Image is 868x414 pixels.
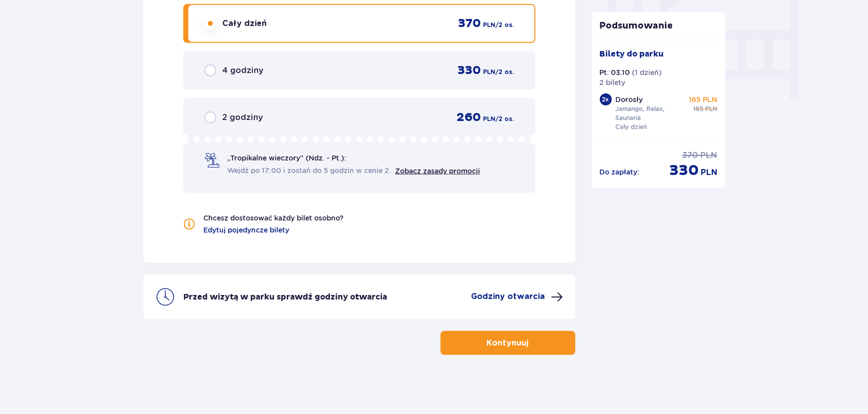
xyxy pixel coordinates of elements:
[155,287,175,307] img: clock icon
[222,65,263,76] p: 4 godziny
[616,122,647,131] p: Cały dzień
[487,337,529,348] p: Kontynuuj
[395,167,480,175] a: Zobacz zasady promocji
[600,67,630,77] p: Pt. 03.10
[222,18,267,29] p: Cały dzień
[227,153,346,163] p: „Tropikalne wieczory" (Ndz. - Pt.):
[632,67,662,77] p: ( 1 dzień )
[600,93,612,105] div: 2 x
[669,161,699,180] p: 330
[496,20,514,29] p: / 2 os.
[592,20,726,32] p: Podsumowanie
[458,16,481,31] p: 370
[458,63,481,78] p: 330
[471,291,563,303] button: Godziny otwarcia
[222,112,263,123] p: 2 godziny
[440,331,575,355] button: Kontynuuj
[471,291,545,302] p: Godziny otwarcia
[705,104,717,113] p: PLN
[183,291,387,302] p: Przed wizytą w parku sprawdź godziny otwarcia
[700,150,717,161] p: PLN
[600,77,626,87] p: 2 bilety
[682,150,698,161] p: 370
[616,94,643,104] p: Dorosły
[227,165,391,175] span: Wejdź po 17:00 i zostań do 5 godzin w cenie 2.
[689,94,717,104] p: 165 PLN
[203,213,344,223] p: Chcesz dostosować każdy bilet osobno?
[457,110,481,125] p: 260
[600,167,640,177] p: Do zapłaty :
[483,20,496,29] p: PLN
[496,114,514,123] p: / 2 os.
[701,167,717,178] p: PLN
[616,104,685,122] p: Jamango, Relax, Saunaria
[483,114,496,123] p: PLN
[693,104,703,113] p: 185
[483,67,496,76] p: PLN
[496,67,514,76] p: / 2 os.
[203,225,289,235] a: Edytuj pojedyncze bilety
[600,48,664,59] p: Bilety do parku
